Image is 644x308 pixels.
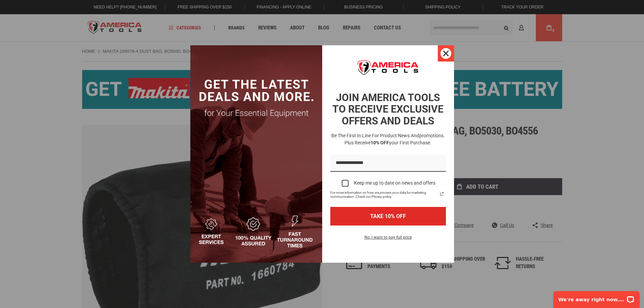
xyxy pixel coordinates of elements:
[371,140,389,145] strong: 10% OFF
[329,132,447,146] h3: Be the first in line for product news and
[330,207,446,226] button: TAKE 10% OFF
[438,45,454,62] button: Close
[332,92,444,127] strong: JOIN AMERICA TOOLS TO RECEIVE EXCLUSIVE OFFERS AND DEALS
[359,234,417,245] button: No, I want to pay full price
[330,155,446,172] input: Email field
[438,190,446,198] a: Read our Privacy Policy
[438,190,446,198] svg: link icon
[330,191,438,199] span: For more information on how we process your data for marketing communication. Check our Privacy p...
[354,180,435,186] div: Keep me up to date on news and offers
[549,287,644,308] iframe: LiveChat chat widget
[443,51,449,56] svg: close icon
